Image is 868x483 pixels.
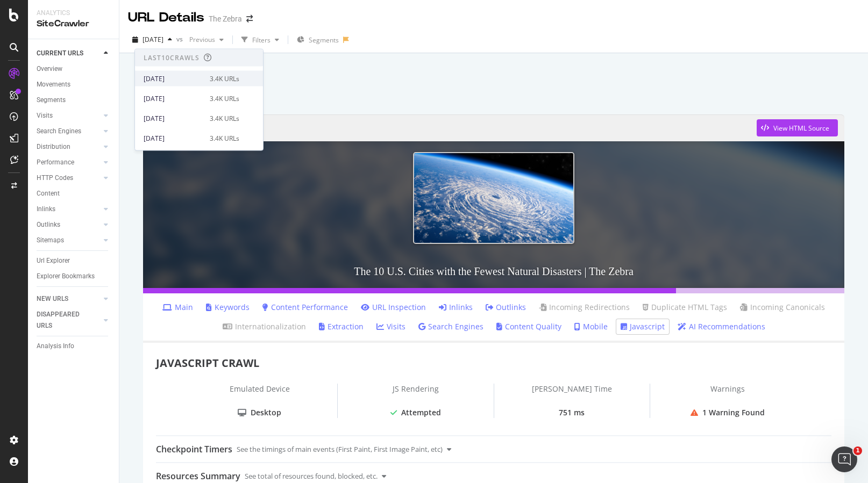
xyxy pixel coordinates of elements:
[650,384,806,407] div: Warnings
[37,293,68,305] div: NEW URLS
[643,302,727,313] a: Duplicate HTML Tags
[144,113,203,123] div: [DATE]
[37,341,74,352] div: Analysis Info
[37,271,95,282] div: Explorer Bookmarks
[37,18,110,30] div: SiteCrawler
[37,157,101,168] a: Performance
[237,436,443,462] div: See the timings of main events (First Paint, First Image Paint, etc)
[757,119,838,136] button: View HTML Source
[37,309,91,331] div: DISAPPEARED URLS
[223,321,306,332] a: Internationalization
[496,321,561,332] a: Content Quality
[182,384,337,407] div: Emulated Device
[37,172,73,184] div: HTTP Codes
[418,321,483,332] a: Search Engines
[37,48,101,59] a: CURRENT URLS
[251,407,281,418] div: Desktop
[210,74,239,83] div: 3.4K URLs
[150,114,757,141] a: [URL][DOMAIN_NAME]
[156,436,232,462] div: Checkpoint Timers
[37,341,111,352] a: Analysis Info
[206,302,250,313] a: Keywords
[831,446,857,472] iframe: Intercom live chat
[37,188,111,199] a: Content
[773,124,829,133] div: View HTML Source
[338,384,493,407] div: JS Rendering
[37,309,101,331] a: DISAPPEARED URLS
[853,446,862,455] span: 1
[185,35,215,44] span: Previous
[37,126,101,137] a: Search Engines
[246,15,253,23] div: arrow-right-arrow-left
[37,293,101,305] a: NEW URLS
[210,93,239,103] div: 3.4K URLs
[185,31,228,48] button: Previous
[37,79,111,90] a: Movements
[144,53,200,62] div: Last 10 Crawls
[621,321,665,332] a: Javascript
[237,31,283,48] button: Filters
[128,31,176,48] button: [DATE]
[319,321,364,332] a: Extraction
[401,407,441,418] div: Attempted
[702,407,765,418] div: 1 Warning Found
[494,384,650,407] div: [PERSON_NAME] Time
[559,407,585,418] div: 751 ms
[293,31,343,48] button: Segments
[486,302,526,313] a: Outlinks
[144,74,203,83] div: [DATE]
[678,321,765,332] a: AI Recommendations
[309,35,339,45] span: Segments
[439,302,473,313] a: Inlinks
[413,152,574,244] img: The 10 U.S. Cities with the Fewest Natural Disasters | The Zebra
[37,63,62,75] div: Overview
[740,302,825,313] a: Incoming Canonicals
[539,302,630,313] a: Incoming Redirections
[37,141,70,153] div: Distribution
[37,95,111,106] a: Segments
[37,110,101,121] a: Visits
[37,219,60,230] div: Outlinks
[37,63,111,75] a: Overview
[144,133,203,143] div: [DATE]
[37,255,111,266] a: Url Explorer
[376,321,405,332] a: Visits
[37,110,53,121] div: Visits
[262,302,348,313] a: Content Performance
[176,34,185,44] span: vs
[143,35,163,44] span: 2025 Sep. 5th
[209,13,242,24] div: The Zebra
[361,302,426,313] a: URL Inspection
[252,35,271,45] div: Filters
[37,271,111,282] a: Explorer Bookmarks
[37,9,110,18] div: Analytics
[37,204,101,215] a: Inlinks
[37,126,81,137] div: Search Engines
[574,321,608,332] a: Mobile
[210,113,239,123] div: 3.4K URLs
[37,204,55,215] div: Inlinks
[143,255,844,288] h3: The 10 U.S. Cities with the Fewest Natural Disasters | The Zebra
[156,356,831,371] div: JAVASCRIPT CRAWL
[37,172,101,184] a: HTTP Codes
[37,141,101,153] a: Distribution
[37,219,101,230] a: Outlinks
[37,79,70,90] div: Movements
[210,133,239,143] div: 3.4K URLs
[37,255,70,266] div: Url Explorer
[162,302,193,313] a: Main
[37,95,66,106] div: Segments
[37,235,64,246] div: Sitemaps
[144,93,203,103] div: [DATE]
[37,157,74,168] div: Performance
[128,9,204,27] div: URL Details
[37,235,101,246] a: Sitemaps
[37,48,83,59] div: CURRENT URLS
[37,188,60,199] div: Content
